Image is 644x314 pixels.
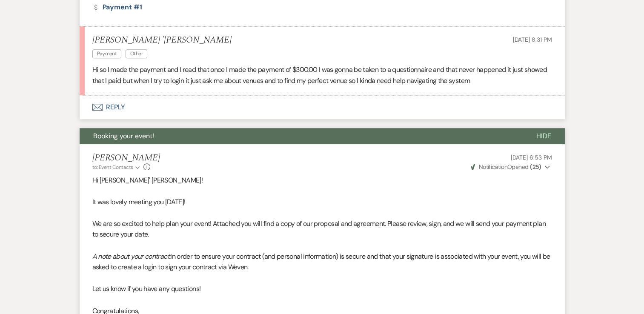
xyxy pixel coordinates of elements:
span: to: Event Contacts [92,164,133,171]
span: We are so excited to help plan your event! Attached you will find a copy of our proposal and agre... [92,219,546,239]
p: Hi [PERSON_NAME]' [PERSON_NAME]! [92,175,552,186]
em: A note about your contract: [92,252,171,261]
span: [DATE] 8:31 PM [512,36,552,43]
p: It was lovely meeting you [DATE]! [92,197,552,208]
span: Hide [536,131,551,140]
button: Booking your event! [80,128,523,144]
h5: [PERSON_NAME] '[PERSON_NAME] [92,35,232,46]
span: Notification [479,163,507,171]
span: [DATE] 6:53 PM [510,154,552,161]
strong: ( 25 ) [530,163,541,171]
button: to: Event Contacts [92,163,141,171]
span: In order to ensure your contract (and personal information) is secure and that your signature is ... [92,252,550,272]
button: Reply [80,95,565,119]
a: Payment #1 [92,4,142,11]
span: Other [126,49,147,58]
span: Opened [471,163,541,171]
h5: [PERSON_NAME] [92,153,160,163]
p: Hi so I made the payment and I read that once I made the payment of $300.00 I was gonna be taken ... [92,64,552,86]
span: Payment [92,49,122,58]
span: Let us know if you have any questions! [92,284,201,293]
button: Hide [523,128,565,144]
button: NotificationOpened (25) [469,163,552,171]
span: Booking your event! [93,131,154,140]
